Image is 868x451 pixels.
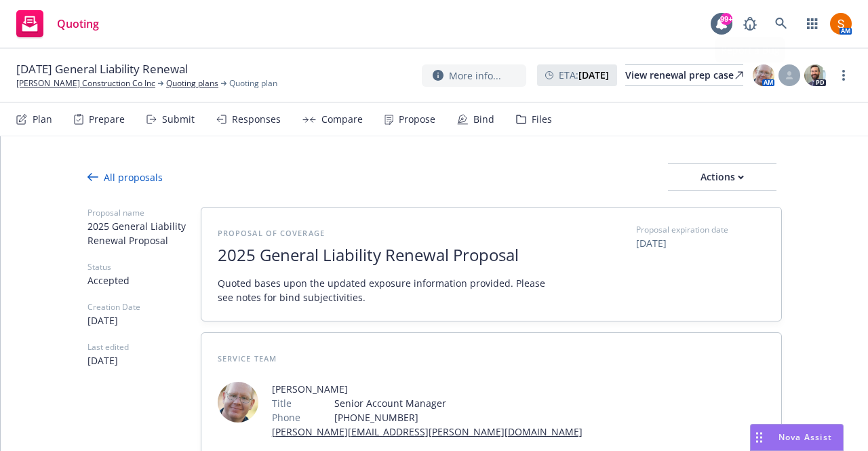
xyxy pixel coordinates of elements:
[625,65,743,85] div: View renewal prep case
[57,18,99,29] span: Quoting
[229,77,277,90] span: Quoting plan
[87,207,201,219] span: Proposal name
[399,114,435,125] div: Propose
[218,228,325,238] span: Proposal of coverage
[11,5,104,43] a: Quoting
[218,246,550,265] span: 2025 General Liability Renewal Proposal
[668,163,776,191] button: Actions
[272,425,583,438] a: [PERSON_NAME][EMAIL_ADDRESS][PERSON_NAME][DOMAIN_NAME]
[625,64,743,86] a: View renewal prep case
[720,13,732,25] div: 99+
[87,273,201,288] span: Accepted
[33,114,52,125] div: Plan
[218,382,258,423] img: employee photo
[578,68,609,81] strong: [DATE]
[778,431,832,443] span: Nova Assist
[272,396,292,410] span: Title
[334,410,583,425] span: [PHONE_NUMBER]
[473,114,494,125] div: Bind
[87,261,201,273] span: Status
[736,10,764,37] a: Report a Bug
[87,313,201,328] span: [DATE]
[321,114,363,125] div: Compare
[559,68,609,82] span: ETA :
[532,114,552,125] div: Files
[751,425,768,450] div: Drag to move
[162,114,195,125] div: Submit
[87,341,201,353] span: Last edited
[16,77,155,90] a: [PERSON_NAME] Construction Co Inc
[232,114,281,125] div: Responses
[272,410,300,425] span: Phone
[89,114,125,125] div: Prepare
[804,64,826,86] img: photo
[636,236,765,250] span: [DATE]
[750,424,844,451] button: Nova Assist
[668,164,776,190] div: Actions
[87,301,201,313] span: Creation Date
[449,68,501,83] span: More info...
[835,67,852,83] a: more
[636,224,728,236] span: Proposal expiration date
[272,382,583,396] span: [PERSON_NAME]
[166,77,218,90] a: Quoting plans
[799,10,826,37] a: Switch app
[422,64,526,87] button: More info...
[218,276,550,305] span: Quoted bases upon the updated exposure information provided. Please see notes for bind subjectivi...
[218,353,277,364] span: Service Team
[830,13,852,35] img: photo
[87,353,201,368] span: [DATE]
[16,61,188,77] span: [DATE] General Liability Renewal
[768,10,795,37] a: Search
[334,396,583,410] span: Senior Account Manager
[87,219,201,248] span: 2025 General Liability Renewal Proposal
[87,170,163,184] div: All proposals
[753,64,774,86] img: photo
